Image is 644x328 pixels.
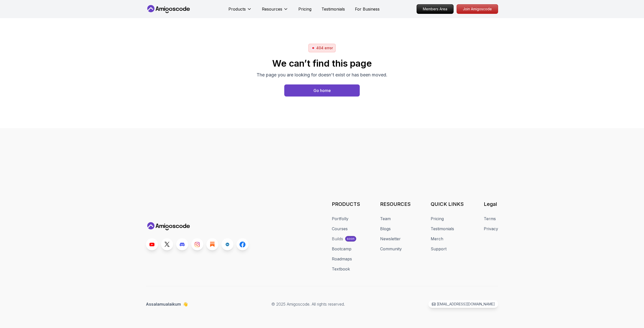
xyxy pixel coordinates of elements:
a: Instagram link [191,238,203,250]
p: Products [228,6,246,12]
a: Facebook link [236,238,249,250]
a: Bootcamp [332,246,351,252]
h2: We can’t find this page [257,58,387,68]
h3: PRODUCTS [332,201,360,208]
a: Testimonials [321,6,345,12]
h3: Legal [484,201,498,208]
a: For Business [355,6,380,12]
h3: QUICK LINKS [431,201,464,208]
a: Home page [284,84,360,97]
a: Privacy [484,226,498,232]
button: Products [228,6,252,16]
p: Members Area [417,5,453,14]
a: Terms [484,216,496,222]
a: Discord link [176,238,188,250]
a: Blogs [380,226,391,232]
p: Assalamualaikum [146,301,188,307]
button: Go home [284,84,360,97]
div: Go home [313,87,331,93]
a: Textbook [332,266,350,272]
a: Courses [332,226,348,232]
a: Portfolly [332,216,348,222]
a: Twitter link [161,238,173,250]
p: Join Amigoscode [457,5,498,14]
a: Community [380,246,402,252]
a: Join Amigoscode [457,4,498,14]
p: © 2025 Amigoscode. All rights reserved. [271,301,345,307]
a: Roadmaps [332,256,352,262]
span: 👋 [183,301,188,307]
a: Team [380,216,391,222]
a: Members Area [417,4,454,14]
a: Merch [431,236,443,242]
a: Pricing [298,6,311,12]
p: 404 error [316,45,333,51]
p: The page you are looking for doesn't exist or has been moved. [257,71,387,78]
a: Youtube link [146,238,158,250]
a: LinkedIn link [221,238,233,250]
div: Builds [332,236,343,242]
a: Blog link [206,238,218,250]
a: Pricing [431,216,444,222]
a: [EMAIL_ADDRESS][DOMAIN_NAME] [428,300,498,308]
p: soon [347,237,354,241]
a: Testimonials [431,226,454,232]
a: Newsletter [380,236,401,242]
a: Support [431,246,447,252]
p: Resources [262,6,282,12]
p: [EMAIL_ADDRESS][DOMAIN_NAME] [437,302,495,307]
button: Resources [262,6,288,16]
h3: RESOURCES [380,201,411,208]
